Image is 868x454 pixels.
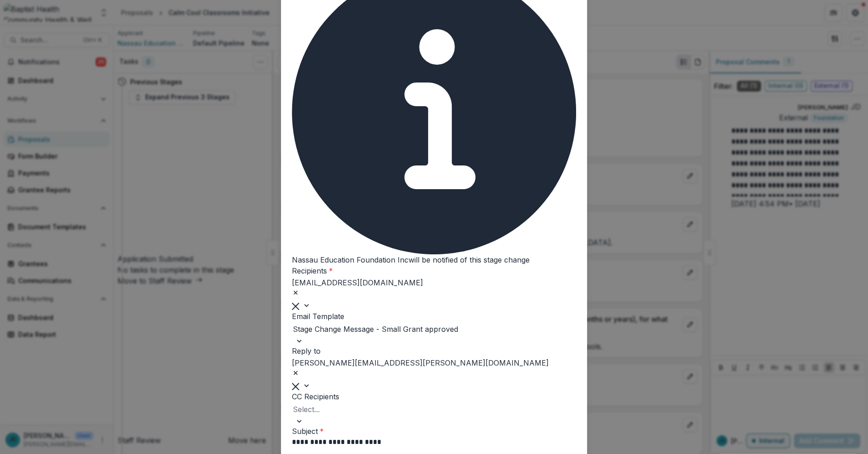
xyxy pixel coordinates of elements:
div: Remove jennifer.donahoo@bmcjax.com [292,368,549,379]
label: Email Template [292,312,344,321]
span: [EMAIL_ADDRESS][DOMAIN_NAME] [292,278,423,287]
label: Recipients [292,266,333,275]
div: Clear selected options [292,380,299,391]
span: [PERSON_NAME][EMAIL_ADDRESS][PERSON_NAME][DOMAIN_NAME] [292,358,549,367]
label: Subject [292,427,324,436]
label: CC Recipients [292,392,339,401]
div: Clear selected options [292,300,299,311]
label: Reply to [292,346,321,356]
div: Remove sdevane@nassaueducationfoundation.org [292,288,423,299]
